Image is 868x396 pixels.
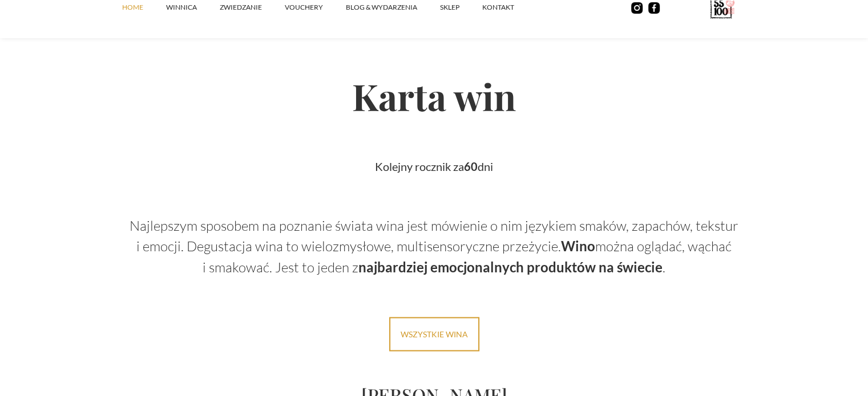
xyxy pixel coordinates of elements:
strong: 60 [464,160,478,173]
strong: Wino [561,238,595,254]
strong: najbardziej emocjonalnych produktów na świecie [358,258,663,275]
h2: Karta win [123,38,746,154]
p: Najlepszym sposobem na poznanie świata wina jest mówienie o nim językiem smaków, zapachów, tekstu... [123,215,746,277]
div: Kolejny rocznik za dni [123,157,746,175]
a: Wszystkie wina [389,317,479,351]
